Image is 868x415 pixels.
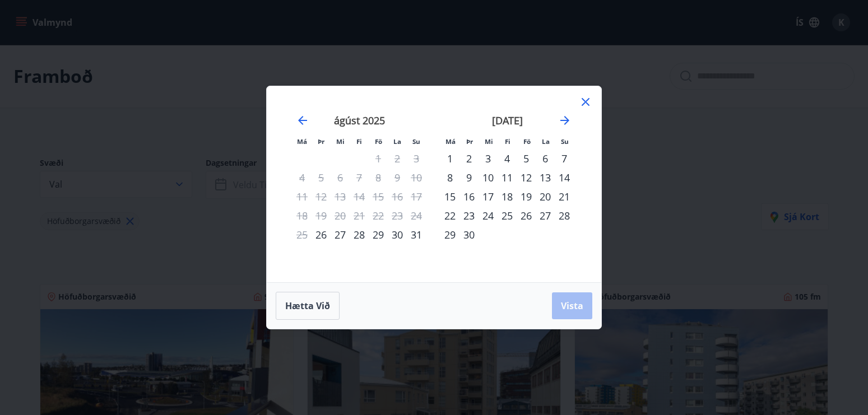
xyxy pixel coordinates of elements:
td: Not available. föstudagur, 22. ágúst 2025 [369,206,388,225]
small: Þr [318,137,324,146]
td: Not available. sunnudagur, 3. ágúst 2025 [407,149,426,168]
td: Choose mánudagur, 15. september 2025 as your check-in date. It’s available. [440,187,459,206]
td: Choose sunnudagur, 21. september 2025 as your check-in date. It’s available. [555,187,574,206]
td: Not available. mánudagur, 25. ágúst 2025 [293,225,312,244]
strong: ágúst 2025 [334,114,385,127]
td: Not available. miðvikudagur, 6. ágúst 2025 [331,168,350,187]
td: Choose mánudagur, 1. september 2025 as your check-in date. It’s available. [440,149,459,168]
td: Choose mánudagur, 22. september 2025 as your check-in date. It’s available. [440,206,459,225]
td: Not available. fimmtudagur, 14. ágúst 2025 [350,187,369,206]
td: Choose þriðjudagur, 16. september 2025 as your check-in date. It’s available. [459,187,479,206]
td: Not available. fimmtudagur, 7. ágúst 2025 [350,168,369,187]
div: 26 [517,206,536,225]
small: Má [445,137,456,146]
small: Su [561,137,569,146]
small: Fi [356,137,362,146]
td: Choose föstudagur, 29. ágúst 2025 as your check-in date. It’s available. [369,225,388,244]
div: 22 [440,206,459,225]
small: La [393,137,401,146]
td: Choose föstudagur, 26. september 2025 as your check-in date. It’s available. [517,206,536,225]
td: Choose laugardagur, 20. september 2025 as your check-in date. It’s available. [536,187,555,206]
td: Choose miðvikudagur, 10. september 2025 as your check-in date. It’s available. [479,168,498,187]
button: Hætta við [276,292,340,320]
td: Choose miðvikudagur, 27. ágúst 2025 as your check-in date. It’s available. [331,225,350,244]
div: 23 [459,206,479,225]
div: 14 [555,168,574,187]
td: Choose miðvikudagur, 3. september 2025 as your check-in date. It’s available. [479,149,498,168]
small: Má [297,137,307,146]
td: Choose föstudagur, 19. september 2025 as your check-in date. It’s available. [517,187,536,206]
td: Not available. laugardagur, 2. ágúst 2025 [388,149,407,168]
td: Not available. miðvikudagur, 13. ágúst 2025 [331,187,350,206]
div: 28 [555,206,574,225]
div: 19 [517,187,536,206]
div: Calendar [280,100,588,269]
td: Choose miðvikudagur, 17. september 2025 as your check-in date. It’s available. [479,187,498,206]
div: 6 [536,149,555,168]
div: 8 [440,168,459,187]
td: Not available. mánudagur, 11. ágúst 2025 [293,187,312,206]
div: 1 [440,149,459,168]
div: 13 [536,168,555,187]
td: Not available. þriðjudagur, 12. ágúst 2025 [312,187,331,206]
td: Not available. sunnudagur, 17. ágúst 2025 [407,187,426,206]
div: 18 [498,187,517,206]
small: Fi [505,137,510,146]
div: 5 [517,149,536,168]
td: Not available. mánudagur, 18. ágúst 2025 [293,206,312,225]
div: 9 [459,168,479,187]
div: 15 [440,187,459,206]
td: Choose fimmtudagur, 28. ágúst 2025 as your check-in date. It’s available. [350,225,369,244]
td: Choose þriðjudagur, 26. ágúst 2025 as your check-in date. It’s available. [312,225,331,244]
td: Choose þriðjudagur, 23. september 2025 as your check-in date. It’s available. [459,206,479,225]
td: Choose fimmtudagur, 4. september 2025 as your check-in date. It’s available. [498,149,517,168]
small: Su [412,137,420,146]
td: Not available. þriðjudagur, 5. ágúst 2025 [312,168,331,187]
span: Hætta við [285,300,330,312]
td: Choose miðvikudagur, 24. september 2025 as your check-in date. It’s available. [479,206,498,225]
td: Not available. sunnudagur, 10. ágúst 2025 [407,168,426,187]
strong: [DATE] [492,114,523,127]
div: 29 [440,225,459,244]
td: Choose laugardagur, 30. ágúst 2025 as your check-in date. It’s available. [388,225,407,244]
td: Choose þriðjudagur, 30. september 2025 as your check-in date. It’s available. [459,225,479,244]
div: 24 [479,206,498,225]
div: 30 [459,225,479,244]
td: Not available. þriðjudagur, 19. ágúst 2025 [312,206,331,225]
td: Not available. föstudagur, 15. ágúst 2025 [369,187,388,206]
div: 4 [498,149,517,168]
div: 10 [479,168,498,187]
small: La [542,137,550,146]
td: Not available. sunnudagur, 24. ágúst 2025 [407,206,426,225]
td: Choose þriðjudagur, 9. september 2025 as your check-in date. It’s available. [459,168,479,187]
td: Not available. fimmtudagur, 21. ágúst 2025 [350,206,369,225]
td: Not available. mánudagur, 4. ágúst 2025 [293,168,312,187]
div: 30 [388,225,407,244]
div: 26 [312,225,331,244]
div: Move forward to switch to the next month. [558,114,572,127]
div: 11 [498,168,517,187]
div: 17 [479,187,498,206]
div: 28 [350,225,369,244]
td: Choose laugardagur, 13. september 2025 as your check-in date. It’s available. [536,168,555,187]
td: Choose sunnudagur, 31. ágúst 2025 as your check-in date. It’s available. [407,225,426,244]
div: 12 [517,168,536,187]
div: 7 [555,149,574,168]
td: Choose fimmtudagur, 11. september 2025 as your check-in date. It’s available. [498,168,517,187]
small: Mi [485,137,493,146]
td: Not available. föstudagur, 1. ágúst 2025 [369,149,388,168]
td: Choose sunnudagur, 14. september 2025 as your check-in date. It’s available. [555,168,574,187]
td: Not available. miðvikudagur, 20. ágúst 2025 [331,206,350,225]
div: 20 [536,187,555,206]
small: Mi [336,137,345,146]
td: Not available. laugardagur, 9. ágúst 2025 [388,168,407,187]
div: Move backward to switch to the previous month. [296,114,309,127]
div: 27 [536,206,555,225]
td: Choose mánudagur, 29. september 2025 as your check-in date. It’s available. [440,225,459,244]
td: Choose sunnudagur, 28. september 2025 as your check-in date. It’s available. [555,206,574,225]
td: Not available. laugardagur, 23. ágúst 2025 [388,206,407,225]
div: 27 [331,225,350,244]
small: Þr [466,137,473,146]
small: Fö [375,137,382,146]
td: Choose mánudagur, 8. september 2025 as your check-in date. It’s available. [440,168,459,187]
